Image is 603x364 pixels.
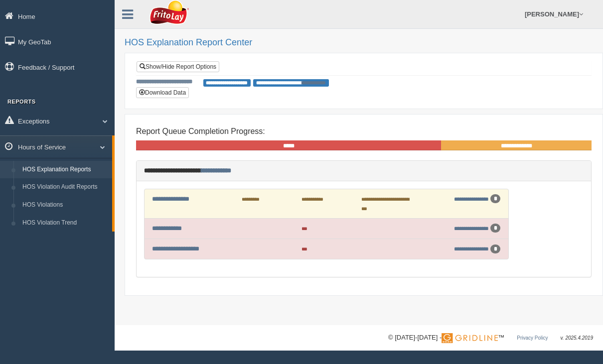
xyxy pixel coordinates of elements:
[561,335,593,341] span: v. 2025.4.2019
[18,161,112,179] a: HOS Explanation Reports
[136,127,592,136] h4: Report Queue Completion Progress:
[125,38,593,48] h2: HOS Explanation Report Center
[137,61,219,72] a: Show/Hide Report Options
[517,335,548,341] a: Privacy Policy
[388,333,593,343] div: © [DATE]-[DATE] - ™
[18,196,112,214] a: HOS Violations
[18,178,112,196] a: HOS Violation Audit Reports
[442,333,498,343] img: Gridline
[136,87,189,98] button: Download Data
[18,214,112,232] a: HOS Violation Trend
